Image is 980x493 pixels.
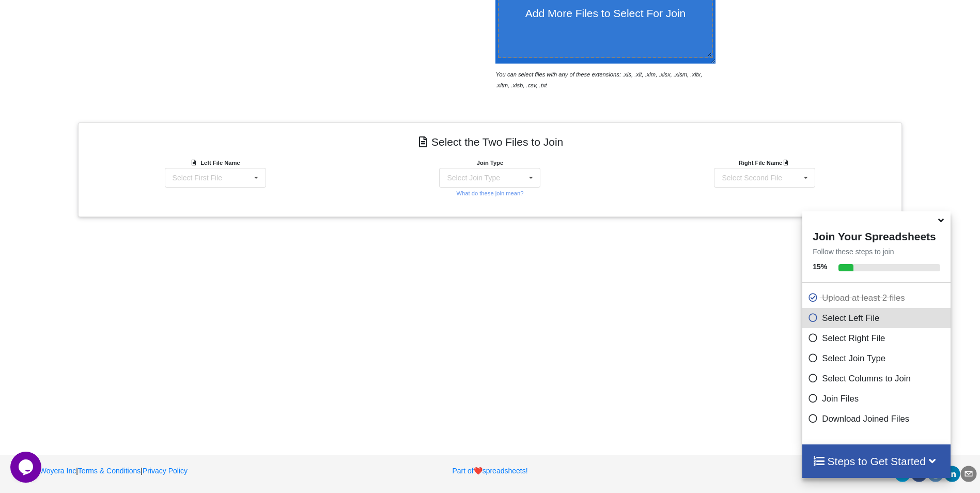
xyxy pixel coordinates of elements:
[807,291,948,304] p: Upload at least 2 files
[807,392,948,405] p: Join Files
[200,160,240,166] b: Left File Name
[477,160,503,166] b: Join Type
[722,174,782,181] div: Select Second File
[143,467,188,475] a: Privacy Policy
[807,352,948,365] p: Select Join Type
[807,412,948,425] p: Download Joined Files
[813,263,827,271] b: 15 %
[11,466,322,476] p: | |
[495,71,702,88] i: You can select files with any of these extensions: .xls, .xlt, .xlm, .xlsx, .xlsm, .xltx, .xltm, ...
[11,467,76,475] a: 2025Woyera Inc
[807,372,948,385] p: Select Columns to Join
[739,160,791,166] b: Right File Name
[944,466,960,482] div: linkedin
[173,174,222,181] div: Select First File
[456,190,523,196] small: What do these join mean?
[813,455,940,468] h4: Steps to Get Started
[78,467,141,475] a: Terms & Conditions
[86,130,895,153] h4: Select the Two Files to Join
[807,332,948,345] p: Select Right File
[452,467,527,475] a: Part ofheartspreadsheets!
[525,7,686,19] span: Add More Files to Select For Join
[474,467,483,475] span: heart
[10,452,43,483] iframe: chat widget
[802,227,951,243] h4: Join Your Spreadsheets
[807,312,948,325] p: Select Left File
[802,246,951,257] p: Follow these steps to join
[447,174,500,181] div: Select Join Type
